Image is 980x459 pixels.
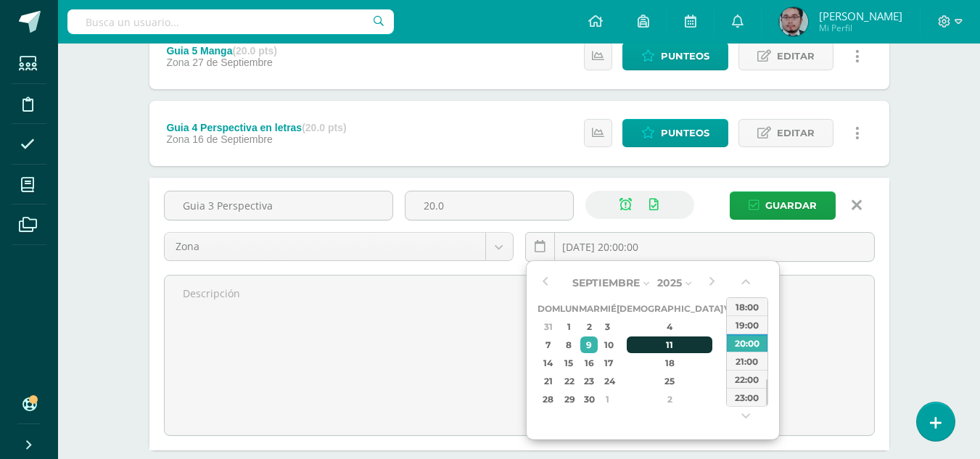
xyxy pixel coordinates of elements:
div: 9 [580,336,597,353]
span: Editar [777,120,815,146]
div: 31 [540,318,558,335]
a: Punteos [622,119,728,147]
div: 1 [561,318,577,335]
a: Punteos [622,42,728,70]
div: 21 [540,373,558,389]
div: 20:00 [727,334,767,352]
span: Zona [166,57,189,68]
th: Dom [538,299,560,318]
div: 24 [601,373,614,389]
div: 16 [580,355,597,371]
button: Guardar [730,191,836,220]
div: 29 [561,391,577,408]
span: Zona [176,233,474,260]
input: Puntos máximos [405,191,573,220]
div: 22:00 [727,370,767,388]
span: 27 de Septiembre [192,57,273,68]
th: Vie [723,299,740,318]
div: 12 [725,336,738,353]
div: 18:00 [727,297,767,315]
th: Mar [579,299,600,318]
div: 4 [627,318,712,335]
th: Lun [560,299,579,318]
div: 2 [627,391,712,408]
div: Guia 5 Manga [166,45,277,57]
span: Editar [777,43,815,70]
div: 19:00 [727,315,767,334]
div: 21:00 [727,352,767,370]
span: Punteos [661,43,709,70]
input: Fecha de entrega [526,233,874,261]
th: Mié [600,299,617,318]
div: 23:00 [727,388,767,406]
div: 26 [725,373,738,389]
a: Zona [165,233,513,260]
span: Mi Perfil [819,22,902,34]
div: 8 [561,336,577,353]
div: 1 [601,391,614,408]
div: 14 [540,355,558,371]
span: 2025 [657,276,682,289]
th: [DEMOGRAPHIC_DATA] [617,299,723,318]
strong: (20.0 pts) [232,45,276,57]
div: 11 [627,336,712,353]
div: 7 [540,336,558,353]
div: 18 [627,355,712,371]
div: 15 [561,355,577,371]
div: 5 [725,318,738,335]
div: 10 [601,336,614,353]
span: Guardar [765,192,817,219]
div: Guia 4 Perspectiva en letras [166,122,346,133]
div: 19 [725,355,738,371]
span: [PERSON_NAME] [819,9,902,23]
div: 28 [540,391,558,408]
img: c79a8ee83a32926c67f9bb364e6b58c4.png [779,7,808,36]
strong: (20.0 pts) [302,122,346,133]
div: 23 [580,373,597,389]
div: 3 [725,391,738,408]
div: 17 [601,355,614,371]
input: Título [165,191,392,220]
div: 25 [627,373,712,389]
div: 2 [580,318,597,335]
span: Zona [166,133,189,145]
input: Busca un usuario... [67,9,394,34]
div: 3 [601,318,614,335]
span: Punteos [661,120,709,146]
span: Septiembre [572,276,640,289]
div: 22 [561,373,577,389]
span: 16 de Septiembre [192,133,273,145]
div: 30 [580,391,597,408]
